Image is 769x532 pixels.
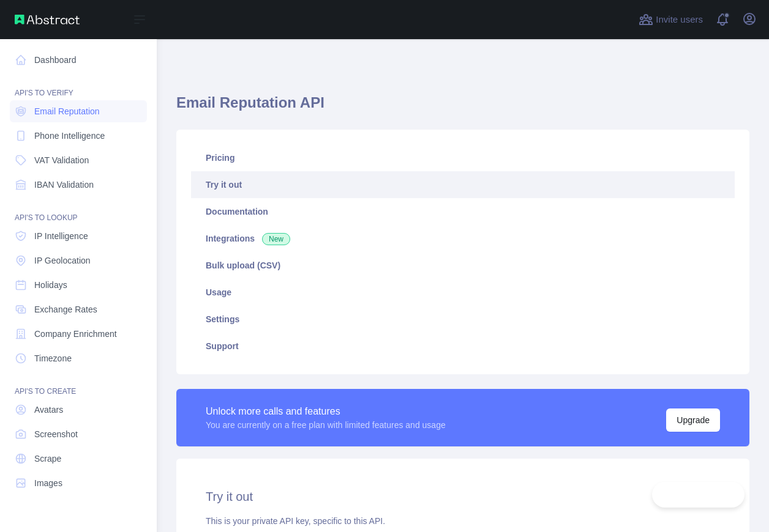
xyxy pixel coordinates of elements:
[10,249,147,272] a: IP Geolocation
[34,230,88,242] span: IP Intelligence
[10,49,147,71] a: Dashboard
[652,482,745,508] iframe: Toggle Customer Support
[34,154,89,166] span: VAT Validation
[10,298,147,320] a: Exchange Rates
[191,306,735,333] a: Settings
[656,13,703,27] span: Invite users
[191,333,735,360] a: Support
[34,328,117,340] span: Company Enrichment
[191,279,735,306] a: Usage
[10,149,147,171] a: VAT Validation
[34,453,61,465] span: Scrape
[206,515,720,527] div: This is your private API key, specific to this API.
[176,93,749,122] h1: Email Reputation API
[34,477,62,489] span: Images
[34,303,97,316] span: Exchange Rates
[34,279,67,291] span: Holidays
[191,225,735,252] a: Integrations New
[34,404,63,416] span: Avatars
[206,419,446,431] div: You are currently on a free plan with limited features and usage
[10,323,147,345] a: Company Enrichment
[206,488,720,505] h2: Try it out
[34,179,94,191] span: IBAN Validation
[10,174,147,196] a: IBAN Validation
[10,423,147,445] a: Screenshot
[34,352,72,364] span: Timezone
[34,130,105,142] span: Phone Intelligence
[10,448,147,470] a: Scrape
[10,125,147,147] a: Phone Intelligence
[10,399,147,421] a: Avatars
[10,472,147,494] a: Images
[262,233,290,245] span: New
[34,254,91,267] span: IP Geolocation
[10,347,147,369] a: Timezone
[191,252,735,279] a: Bulk upload (CSV)
[206,404,446,419] div: Unlock more calls and features
[15,15,80,24] img: Abstract API
[10,274,147,296] a: Holidays
[34,428,78,440] span: Screenshot
[666,408,720,432] button: Upgrade
[191,171,735,198] a: Try it out
[10,73,147,98] div: API'S TO VERIFY
[34,105,100,117] span: Email Reputation
[191,144,735,171] a: Pricing
[10,198,147,223] div: API'S TO LOOKUP
[10,225,147,247] a: IP Intelligence
[191,198,735,225] a: Documentation
[10,100,147,122] a: Email Reputation
[636,10,705,29] button: Invite users
[10,372,147,396] div: API'S TO CREATE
